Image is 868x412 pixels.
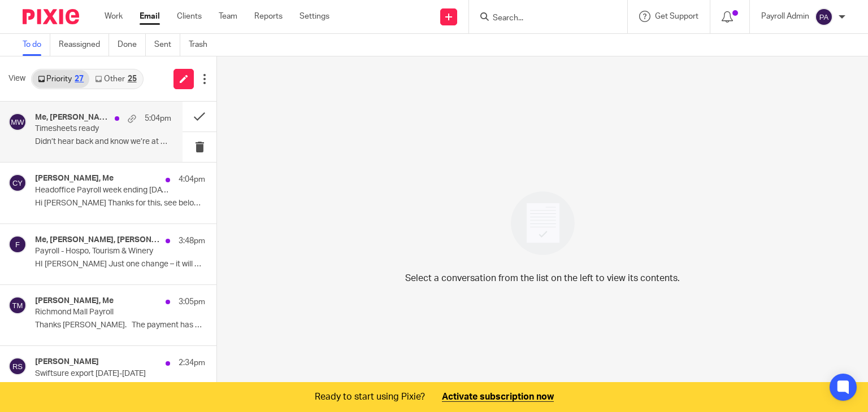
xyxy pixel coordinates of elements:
p: 3:48pm [179,235,205,247]
a: Reassigned [59,34,109,56]
img: svg%3E [8,357,27,375]
h4: [PERSON_NAME], Me [35,296,114,306]
p: Headoffice Payroll week ending [DATE] [35,186,171,195]
img: image [504,184,582,262]
p: Payroll - Hospo, Tourism & Winery [35,247,171,256]
a: To do [23,34,50,56]
h4: [PERSON_NAME], Me [35,174,114,183]
p: Richmond Mall Payroll [35,308,171,317]
div: 25 [128,75,137,83]
p: Thanks [PERSON_NAME]. The payment has been... [35,321,205,330]
a: Team [219,11,237,22]
img: svg%3E [8,296,27,314]
a: Email [140,11,160,22]
p: Swiftsure export [DATE]-[DATE] [35,369,171,379]
a: Priority27 [32,70,89,88]
a: Reports [254,11,283,22]
p: 5:04pm [145,113,171,124]
p: 4:04pm [179,174,205,185]
a: Settings [300,11,329,22]
a: Done [118,34,146,56]
a: Trash [189,34,216,56]
a: Work [105,11,123,22]
img: svg%3E [815,8,833,26]
p: Didn’t hear back and know we’re at cutoff so I... [35,137,171,147]
div: 27 [75,75,84,83]
img: svg%3E [8,113,27,131]
p: Timesheets ready [35,124,144,134]
p: Hi [PERSON_NAME] Thanks for this, see below for... [35,199,205,208]
a: Sent [154,34,180,56]
img: svg%3E [8,235,27,253]
h4: Me, [PERSON_NAME] [35,113,109,122]
img: Pixie [23,9,79,24]
img: svg%3E [8,174,27,192]
h4: [PERSON_NAME] [35,357,99,367]
p: 2:34pm [179,357,205,369]
input: Search [492,14,593,24]
p: Select a conversation from the list on the left to view its contents. [405,271,680,285]
a: Clients [177,11,202,22]
span: View [8,73,25,85]
h4: Me, [PERSON_NAME], [PERSON_NAME] [35,235,160,245]
span: Get Support [655,12,698,20]
p: Payroll Admin [761,11,809,22]
a: Other25 [89,70,142,88]
p: HI [PERSON_NAME] Just one change – it will be [PERSON_NAME] [35,260,205,269]
p: 3:05pm [179,296,205,308]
